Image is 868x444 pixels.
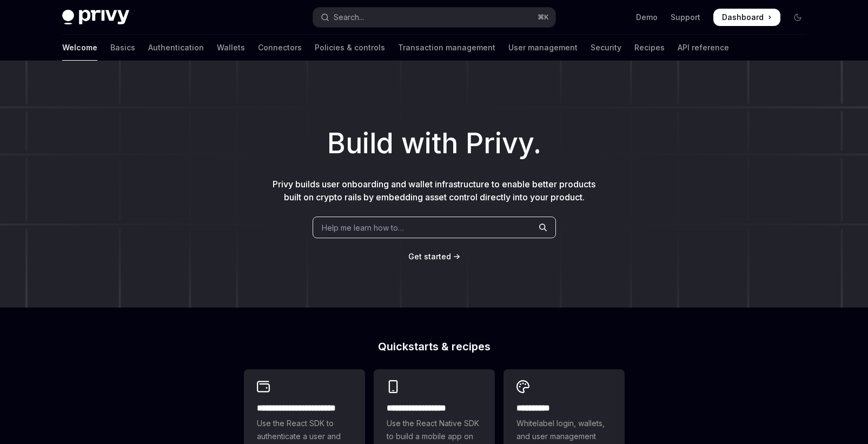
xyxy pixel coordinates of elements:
span: Get started [408,252,451,261]
a: Policies & controls [315,35,385,61]
span: Dashboard [722,12,764,23]
img: dark logo [62,10,129,25]
a: Transaction management [398,35,495,61]
a: Demo [636,12,658,23]
button: Open search [313,8,555,27]
a: Welcome [62,35,97,61]
a: Recipes [634,35,665,61]
button: Toggle dark mode [789,9,806,26]
span: Privy builds user onboarding and wallet infrastructure to enable better products built on crypto ... [273,179,595,203]
a: API reference [678,35,729,61]
a: Wallets [217,35,245,61]
a: Get started [408,251,451,262]
span: Help me learn how to… [322,222,404,233]
span: ⌘ K [538,13,549,22]
a: User management [508,35,578,61]
h1: Build with Privy. [17,122,851,165]
a: Connectors [258,35,302,61]
a: Dashboard [713,9,780,26]
a: Basics [110,35,135,61]
h2: Quickstarts & recipes [244,341,625,352]
a: Security [591,35,621,61]
a: Authentication [148,35,204,61]
a: Support [671,12,700,23]
div: Search... [334,11,364,24]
